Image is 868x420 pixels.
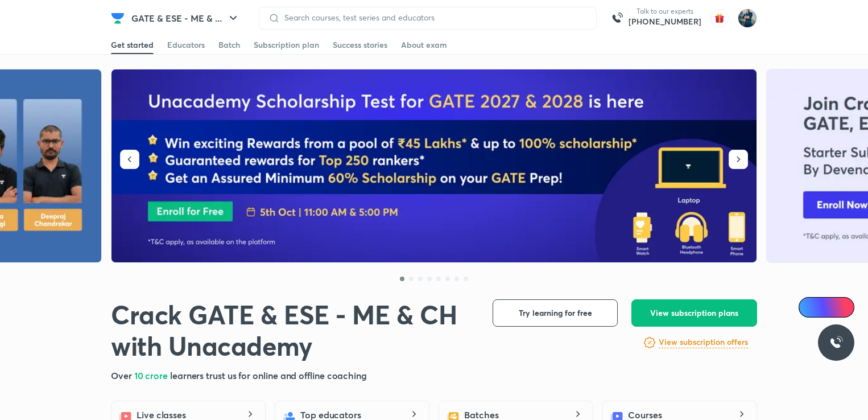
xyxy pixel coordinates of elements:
button: GATE & ESE - ME & ... [125,7,247,30]
a: Batch [218,36,240,54]
div: About exam [401,39,447,51]
span: 10 crore [134,369,170,381]
p: Talk to our experts [629,7,701,16]
img: avatar [710,9,729,27]
div: Educators [167,39,205,51]
h1: Crack GATE & ESE - ME & CH with Unacademy [111,299,474,362]
a: [PHONE_NUMBER] [629,16,701,27]
input: Search courses, test series and educators [280,13,587,22]
a: About exam [401,36,447,54]
span: View subscription plans [650,307,738,319]
span: Over [111,369,134,381]
span: Ai Doubts [817,303,848,312]
div: Batch [218,39,240,51]
a: View subscription offers [659,336,748,349]
a: Success stories [333,36,387,54]
h6: View subscription offers [659,336,748,348]
button: Try learning for free [493,299,618,327]
div: Subscription plan [254,39,319,51]
a: Educators [167,36,205,54]
a: Subscription plan [254,36,319,54]
span: learners trust us for online and offline coaching [170,369,367,381]
img: call-us [606,7,629,30]
img: Company Logo [111,11,125,25]
img: Vinay Upadhyay [738,9,757,28]
img: Icon [805,303,815,312]
img: ttu [829,336,843,349]
div: Get started [111,39,154,51]
span: Try learning for free [519,307,592,319]
a: Ai Doubts [799,297,854,318]
div: Success stories [333,39,387,51]
a: Get started [111,36,154,54]
button: View subscription plans [631,299,757,327]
